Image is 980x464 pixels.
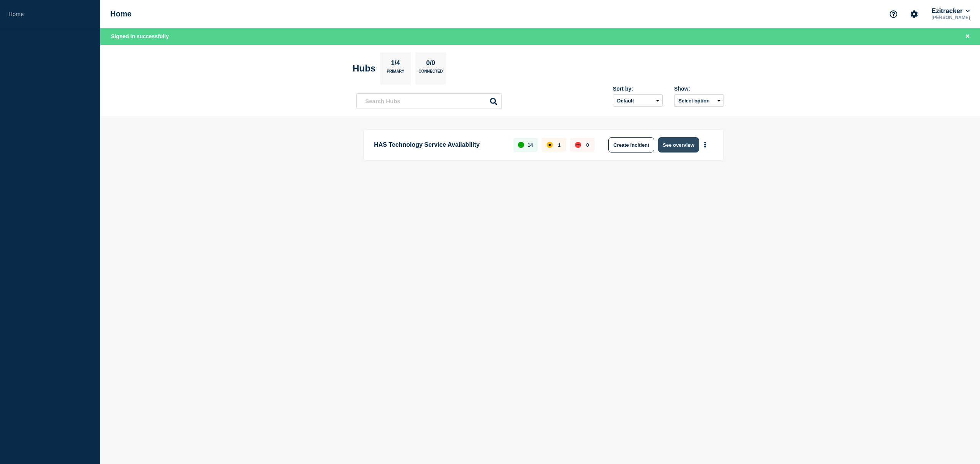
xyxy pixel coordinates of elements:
p: 0/0 [423,59,438,69]
div: up [518,142,524,148]
button: Support [885,6,902,22]
h1: Home [110,10,132,18]
p: Connected [418,69,443,77]
p: 1/4 [388,59,403,69]
button: Ezitracker [930,7,971,15]
h2: Hubs [353,63,376,74]
select: Sort by [613,94,663,107]
p: HAS Technology Service Availability [374,137,505,153]
button: Account settings [906,6,922,22]
button: Close banner [963,32,972,41]
input: Search Hubs [356,93,502,109]
div: Show: [674,86,724,92]
button: Create incident [608,137,654,153]
div: Sort by: [613,86,663,92]
p: 0 [586,142,589,148]
p: 1 [558,142,560,148]
span: Signed in successfully [111,33,169,39]
p: Primary [387,69,404,77]
button: Select option [674,94,724,107]
button: More actions [700,138,710,152]
div: affected [547,142,553,148]
p: 14 [528,142,533,148]
button: See overview [658,137,699,153]
p: [PERSON_NAME] [930,15,972,20]
div: down [575,142,581,148]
